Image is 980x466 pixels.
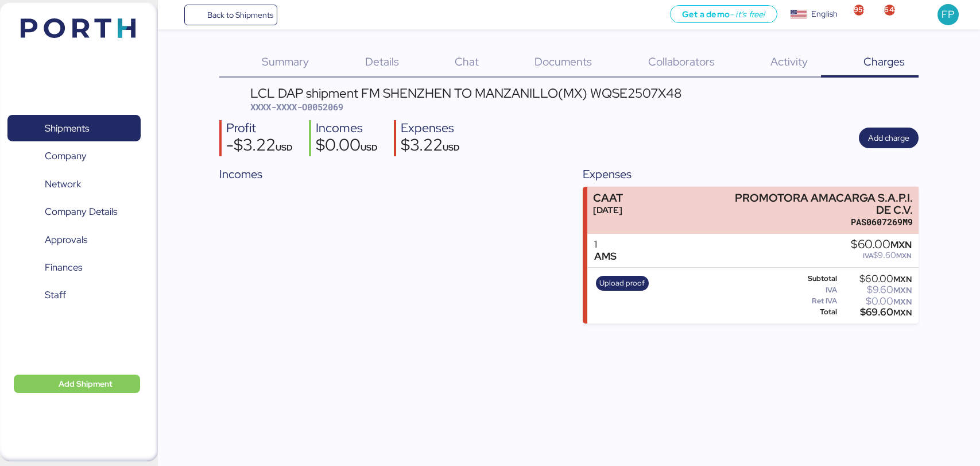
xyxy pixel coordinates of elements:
[219,165,555,183] div: Incomes
[262,54,309,69] span: Summary
[593,192,623,204] div: CAAT
[863,54,905,69] span: Charges
[851,251,912,260] div: $9.60
[45,259,82,276] span: Finances
[839,275,912,283] div: $60.00
[839,297,912,306] div: $0.00
[165,5,184,25] button: Menu
[868,131,909,145] span: Add charge
[45,287,66,303] span: Staff
[316,137,378,156] div: $0.00
[599,277,645,290] span: Upload proof
[443,142,460,153] span: USD
[401,120,460,137] div: Expenses
[45,120,89,137] span: Shipments
[14,375,140,393] button: Add Shipment
[45,148,87,164] span: Company
[7,199,141,225] a: Company Details
[250,101,343,113] span: XXXX-XXXX-O0052069
[721,192,913,216] div: PROMOTORA AMACARGA S.A.P.I. DE C.V.
[896,251,912,260] span: MXN
[942,7,954,22] span: FP
[839,308,912,317] div: $69.60
[45,176,81,192] span: Network
[59,377,113,391] span: Add Shipment
[7,171,141,197] a: Network
[788,308,837,316] div: Total
[893,296,912,307] span: MXN
[863,251,873,260] span: IVA
[226,120,293,137] div: Profit
[276,142,293,153] span: USD
[851,238,912,251] div: $60.00
[7,115,141,141] a: Shipments
[593,204,623,216] div: [DATE]
[788,286,837,294] div: IVA
[45,232,87,248] span: Approvals
[365,54,399,69] span: Details
[7,143,141,170] a: Company
[7,282,141,309] a: Staff
[893,307,912,318] span: MXN
[893,285,912,295] span: MXN
[839,286,912,294] div: $9.60
[890,238,912,251] span: MXN
[401,137,460,156] div: $3.22
[893,274,912,284] span: MXN
[7,255,141,281] a: Finances
[45,203,117,220] span: Company Details
[596,276,649,291] button: Upload proof
[226,137,293,156] div: -$3.22
[7,226,141,253] a: Approvals
[770,54,808,69] span: Activity
[534,54,592,69] span: Documents
[316,120,378,137] div: Incomes
[594,251,617,263] div: AMS
[361,142,378,153] span: USD
[207,8,273,22] span: Back to Shipments
[721,216,913,228] div: PAS0607269M9
[648,54,715,69] span: Collaborators
[184,5,278,25] a: Back to Shipments
[811,8,838,20] div: English
[788,275,837,283] div: Subtotal
[455,54,479,69] span: Chat
[583,165,918,183] div: Expenses
[788,297,837,305] div: Ret IVA
[594,238,617,251] div: 1
[859,128,919,148] button: Add charge
[250,87,681,99] div: LCL DAP shipment FM SHENZHEN TO MANZANILLO(MX) WQSE2507X48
